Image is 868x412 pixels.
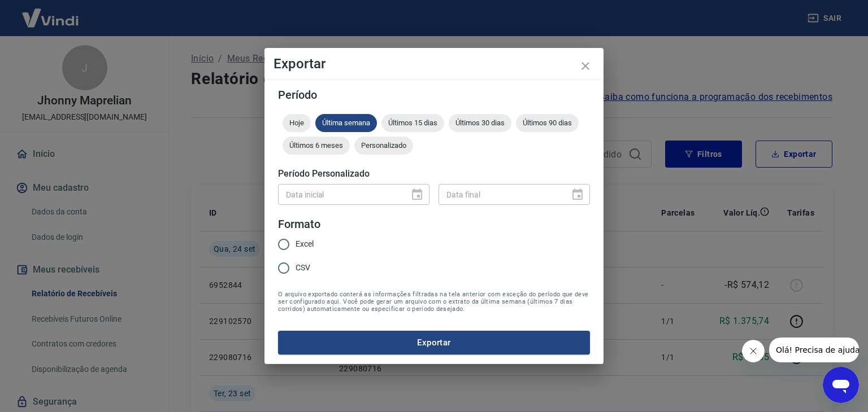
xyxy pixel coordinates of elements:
div: Hoje [283,114,311,132]
span: Olá! Precisa de ajuda? [7,8,95,17]
div: Personalizado [354,137,413,155]
iframe: Fechar mensagem [742,340,765,362]
span: Excel [296,238,314,250]
div: Últimos 6 meses [283,137,350,155]
span: O arquivo exportado conterá as informações filtradas na tela anterior com exceção do período que ... [278,291,590,313]
span: Última semana [315,119,377,127]
div: Últimos 30 dias [449,114,511,132]
span: Últimos 6 meses [283,141,350,150]
button: Exportar [278,331,590,354]
input: DD/MM/YYYY [278,184,401,205]
iframe: Botão para abrir a janela de mensagens [823,367,859,403]
span: Últimos 30 dias [449,119,511,127]
input: DD/MM/YYYY [439,184,562,205]
h5: Período [278,89,590,100]
div: Última semana [315,114,377,132]
button: close [572,52,599,80]
legend: Formato [278,216,320,233]
div: Últimos 15 dias [381,114,444,132]
span: Últimos 15 dias [381,119,444,127]
h4: Exportar [274,57,594,71]
span: Últimos 90 dias [516,119,579,127]
h5: Período Personalizado [278,168,590,179]
div: Últimos 90 dias [516,114,579,132]
span: Personalizado [354,141,413,150]
span: CSV [296,262,310,274]
span: Hoje [283,119,311,127]
iframe: Mensagem da empresa [769,338,859,362]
